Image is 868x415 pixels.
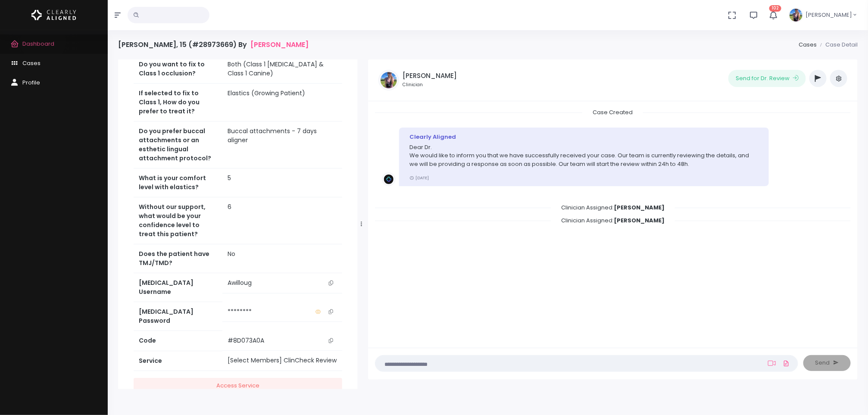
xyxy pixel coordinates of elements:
[222,168,342,197] td: 5
[766,360,777,367] a: Add Loom Video
[222,331,342,351] td: #8D073A0A
[614,216,665,225] b: [PERSON_NAME]
[409,175,429,181] small: [DATE]
[134,197,222,244] th: Without our support, what would be your confidence level to treat this patient?
[728,70,806,87] button: Send for Dr. Review
[403,72,457,80] h5: [PERSON_NAME]
[222,122,342,168] td: Buccal attachments - 7 days aligner
[222,273,342,293] td: Awilloug
[409,133,759,141] div: Clearly Aligned
[134,84,222,122] th: If selected to fix to Class 1, How do you prefer to treat it?
[781,356,791,371] a: Add Files
[134,168,222,197] th: What is your comfort level with elastics?
[222,197,342,244] td: 6
[134,55,222,84] th: Do you want to fix to Class 1 occlusion?
[134,331,222,351] th: Code
[403,81,457,88] small: Clinician
[551,201,675,214] span: Clinician Assigned:
[222,244,342,273] td: No
[134,122,222,168] th: Do you prefer buccal attachments or an esthetic lingual attachment protocol?
[134,302,222,331] th: [MEDICAL_DATA] Password
[222,55,342,84] td: Both (Class 1 [MEDICAL_DATA] & Class 1 Canine)
[250,41,309,49] a: [PERSON_NAME]
[769,5,781,12] span: 102
[22,40,54,48] span: Dashboard
[806,11,852,19] span: [PERSON_NAME]
[375,108,851,339] div: scrollable content
[799,41,817,49] a: Cases
[228,356,337,365] div: [Select Members] ClinCheck Review
[788,7,804,23] img: Header Avatar
[551,214,675,227] span: Clinician Assigned:
[134,273,222,302] th: [MEDICAL_DATA] Username
[222,84,342,122] td: Elastics (Growing Patient)
[134,378,342,394] a: Access Service
[22,59,41,67] span: Cases
[614,203,665,212] b: [PERSON_NAME]
[817,41,858,49] li: Case Detail
[118,41,309,49] h4: [PERSON_NAME], 15 (#28973669) By
[22,78,40,87] span: Profile
[118,59,358,389] div: scrollable content
[582,106,643,119] span: Case Created
[31,6,76,24] img: Logo Horizontal
[409,143,759,168] p: Dear Dr. We would like to inform you that we have successfully received your case. Our team is cu...
[134,351,222,371] th: Service
[134,244,222,273] th: Does the patient have TMJ/TMD?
